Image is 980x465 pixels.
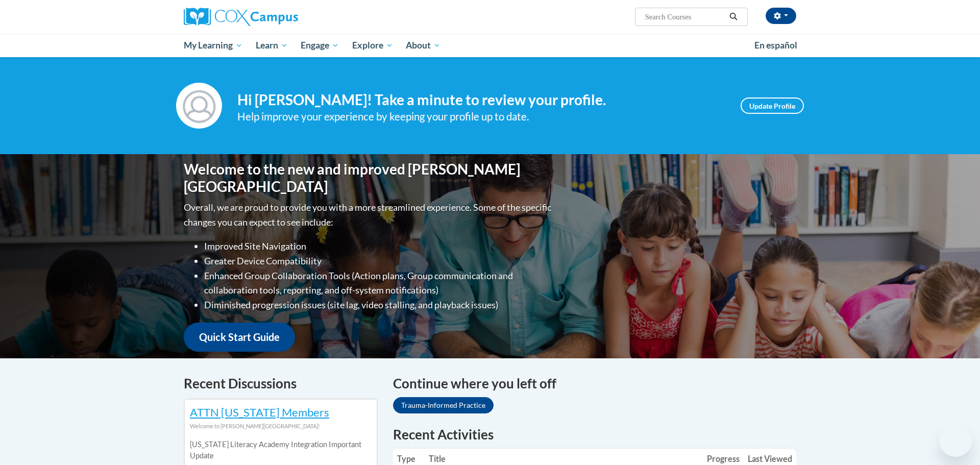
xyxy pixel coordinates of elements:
a: Learn [249,34,295,57]
h4: Hi [PERSON_NAME]! Take a minute to review your profile. [237,91,725,109]
p: [US_STATE] Literacy Academy Integration Important Update [190,439,372,461]
span: Learn [256,39,288,52]
button: Account Settings [766,8,796,24]
p: Overall, we are proud to provide you with a more streamlined experience. Some of the specific cha... [184,200,554,230]
span: Explore [352,39,393,52]
li: Improved Site Navigation [204,239,554,254]
img: Profile Image [176,83,222,129]
div: Main menu [168,34,812,57]
h4: Recent Discussions [184,374,378,394]
a: Trauma-Informed Practice [393,397,494,413]
span: About [406,39,440,52]
a: My Learning [177,34,249,57]
span: Engage [301,39,339,52]
a: Engage [294,34,346,57]
iframe: Button to launch messaging window [939,424,972,457]
li: Diminished progression issues (site lag, video stalling, and playback issues) [204,298,554,312]
a: Cox Campus [184,8,378,26]
input: Search Courses [644,11,726,23]
div: Help improve your experience by keeping your profile up to date. [237,108,725,125]
img: Cox Campus [184,8,298,26]
span: My Learning [184,39,242,52]
h4: Continue where you left off [393,374,796,394]
li: Greater Device Compatibility [204,254,554,268]
a: Explore [346,34,400,57]
a: About [400,34,448,57]
a: Update Profile [741,97,804,114]
a: ATTN [US_STATE] Members [190,405,329,419]
span: En español [754,40,797,51]
a: Quick Start Guide [184,323,295,352]
button: Search [726,11,741,23]
h1: Welcome to the new and improved [PERSON_NAME][GEOGRAPHIC_DATA] [184,161,554,195]
h1: Recent Activities [393,425,796,444]
a: En español [748,35,804,56]
div: Welcome to [PERSON_NAME][GEOGRAPHIC_DATA]! [190,421,372,432]
li: Enhanced Group Collaboration Tools (Action plans, Group communication and collaboration tools, re... [204,268,554,298]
